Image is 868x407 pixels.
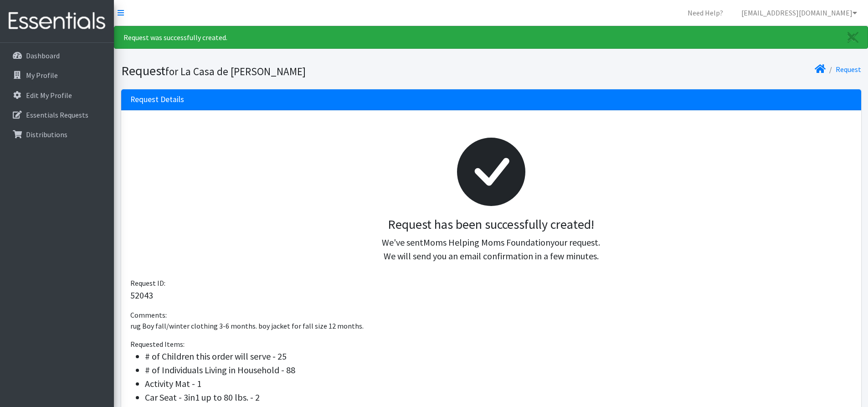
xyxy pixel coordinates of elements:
[4,66,110,84] a: My Profile
[130,340,185,349] span: Requested Items:
[26,51,60,60] p: Dashboard
[145,391,852,404] li: Car Seat - 3in1 up to 80 lbs. - 2
[734,4,864,22] a: [EMAIL_ADDRESS][DOMAIN_NAME]
[836,65,861,74] a: Request
[130,95,184,104] h3: Request Details
[138,217,845,232] h3: Request has been successfully created!
[121,63,488,79] h1: Request
[4,6,110,36] img: HumanEssentials
[4,106,110,124] a: Essentials Requests
[130,278,165,288] span: Request ID:
[26,71,58,80] p: My Profile
[423,237,550,248] span: Moms Helping Moms Foundation
[114,26,868,49] div: Request was successfully created.
[4,46,110,65] a: Dashboard
[680,4,730,22] a: Need Help?
[145,363,852,377] li: # of Individuals Living in Household - 88
[130,310,167,319] span: Comments:
[4,86,110,104] a: Edit My Profile
[4,125,110,144] a: Distributions
[26,130,67,139] p: Distributions
[165,65,306,78] small: for La Casa de [PERSON_NAME]
[26,110,88,119] p: Essentials Requests
[838,26,868,48] a: Close
[130,320,852,331] p: rug Boy fall/winter clothing 3-6 months. boy jacket for fall size 12 months.
[138,236,845,263] p: We've sent your request. We will send you an email confirmation in a few minutes.
[130,289,852,302] p: 52043
[26,91,72,100] p: Edit My Profile
[145,350,852,363] li: # of Children this order will serve - 25
[145,377,852,391] li: Activity Mat - 1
